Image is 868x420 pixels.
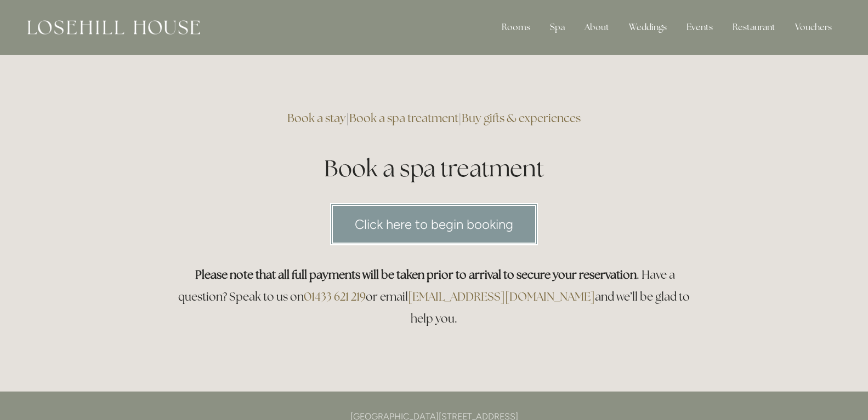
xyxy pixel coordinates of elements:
a: Book a stay [287,111,346,125]
a: Click here to begin booking [330,203,538,245]
a: Vouchers [786,16,841,38]
div: Rooms [493,16,539,38]
strong: Please note that all full payments will be taken prior to arrival to secure your reservation [195,267,637,282]
div: About [576,16,618,38]
a: Book a spa treatment [349,111,458,125]
div: Restaurant [724,16,784,38]
div: Weddings [620,16,676,38]
h1: Book a spa treatment [172,152,696,185]
h3: | | [172,107,696,129]
img: Losehill House [27,20,200,34]
div: Events [678,16,722,38]
h3: . Have a question? Speak to us on or email and we’ll be glad to help you. [172,264,696,330]
a: 01433 621 219 [304,289,366,304]
a: Buy gifts & experiences [462,111,581,125]
div: Spa [541,16,574,38]
a: [EMAIL_ADDRESS][DOMAIN_NAME] [408,289,595,304]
